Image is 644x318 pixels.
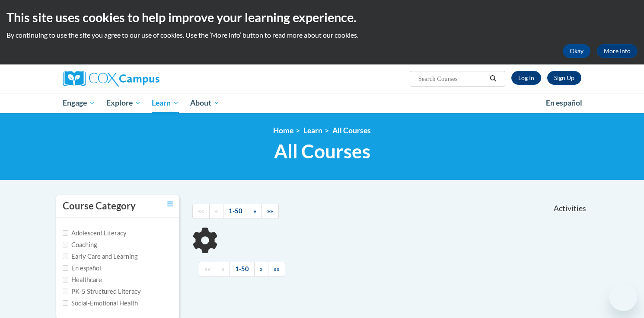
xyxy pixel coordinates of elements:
[63,230,68,236] input: Checkbox for Options
[554,204,586,213] span: Activities
[63,228,127,238] label: Adolescent Literacy
[63,300,68,306] input: Checkbox for Options
[63,289,68,294] input: Checkbox for Options
[63,287,141,296] label: PK-5 Structured Literacy
[418,74,487,84] input: Search Courses
[248,204,262,219] a: Next
[63,299,138,308] label: Social-Emotional Health
[274,140,370,163] span: All Courses
[261,204,279,219] a: End
[609,283,637,311] iframe: Button to launch messaging window
[63,71,227,87] a: Cox Campus
[57,93,101,113] a: Engage
[267,207,273,215] span: »»
[511,71,541,85] a: Log In
[487,74,500,84] button: Search
[185,93,225,113] a: About
[540,94,588,112] a: En español
[199,262,216,277] a: Begining
[6,9,638,26] h2: This site uses cookies to help improve your learning experience.
[192,204,210,219] a: Begining
[152,98,179,108] span: Learn
[563,44,590,58] button: Okay
[198,207,204,215] span: ««
[215,207,218,215] span: «
[209,204,223,219] a: Previous
[332,126,371,135] a: All Courses
[63,265,68,271] input: Checkbox for Options
[63,277,68,283] input: Checkbox for Options
[221,265,224,273] span: «
[50,93,594,113] div: Main menu
[204,265,210,273] span: ««
[597,44,638,58] a: More Info
[223,204,248,219] a: 1-50
[63,240,97,250] label: Coaching
[303,126,322,135] a: Learn
[190,98,220,108] span: About
[63,252,137,261] label: Early Care and Learning
[63,263,101,273] label: En español
[63,71,159,87] img: Cox Campus
[230,262,255,277] a: 1-50
[268,262,285,277] a: End
[106,98,141,108] span: Explore
[101,93,147,113] a: Explore
[167,199,173,209] a: Toggle collapse
[63,98,95,108] span: Engage
[254,262,268,277] a: Next
[63,242,68,247] input: Checkbox for Options
[547,71,581,85] a: Register
[6,30,638,40] p: By continuing to use the site you agree to our use of cookies. Use the ‘More info’ button to read...
[253,207,256,215] span: »
[63,254,68,259] input: Checkbox for Options
[273,126,293,135] a: Home
[146,93,185,113] a: Learn
[260,265,263,273] span: »
[274,265,280,273] span: »»
[546,98,582,107] span: En español
[63,199,136,213] h3: Course Category
[216,262,230,277] a: Previous
[63,275,102,285] label: Healthcare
